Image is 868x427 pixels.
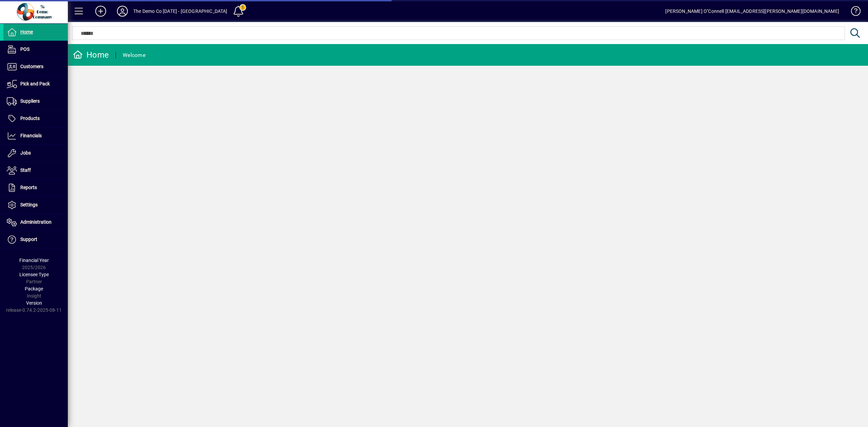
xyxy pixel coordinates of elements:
span: Suppliers [20,98,40,104]
span: Package [25,286,43,291]
span: Customers [20,64,43,69]
a: Pick and Pack [3,76,68,93]
span: Support [20,237,37,242]
span: Licensee Type [19,272,49,277]
button: Profile [112,5,133,17]
div: Home [73,49,109,60]
span: Administration [20,219,52,225]
button: Add [90,5,112,17]
span: Reports [20,185,37,190]
span: Pick and Pack [20,81,50,86]
div: [PERSON_NAME] O''Connell [EMAIL_ADDRESS][PERSON_NAME][DOMAIN_NAME] [665,6,839,17]
div: Welcome [123,50,145,61]
span: Financial Year [19,258,49,263]
span: Jobs [20,150,31,156]
span: Home [20,29,33,35]
a: Settings [3,197,68,213]
a: Staff [3,162,68,179]
a: Products [3,110,68,127]
span: Financials [20,133,42,138]
a: Jobs [3,145,68,162]
span: Staff [20,167,31,173]
span: Products [20,116,40,121]
a: Support [3,231,68,248]
a: Reports [3,179,68,196]
div: The Demo Co [DATE] - [GEOGRAPHIC_DATA] [133,6,228,17]
a: Administration [3,214,68,231]
span: Settings [20,202,38,207]
span: Version [26,300,42,306]
a: Suppliers [3,93,68,110]
a: POS [3,41,68,58]
a: Customers [3,58,68,75]
span: POS [20,46,29,52]
a: Financials [3,127,68,144]
a: Knowledge Base [846,1,860,23]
